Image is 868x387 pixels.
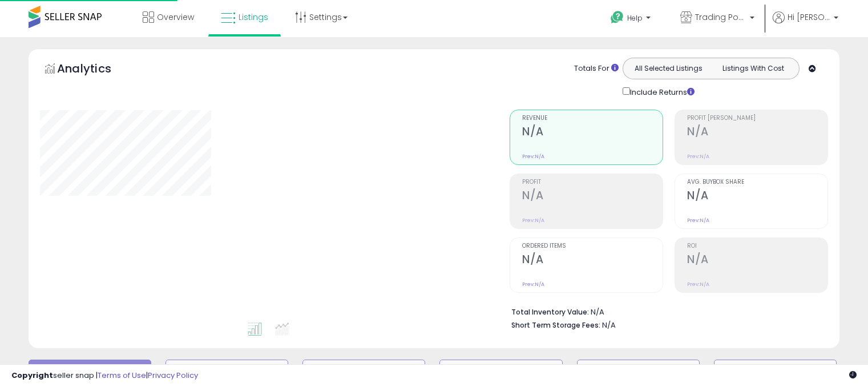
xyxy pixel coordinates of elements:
[57,61,134,79] h5: Analytics
[29,360,151,382] button: Default
[511,307,589,317] b: Total Inventory Value:
[148,370,198,381] a: Privacy Policy
[511,320,600,330] b: Short Term Storage Fees:
[522,217,544,224] small: Prev: N/A
[522,115,663,122] span: Revenue
[627,13,643,23] span: Help
[687,189,827,204] h2: N/A
[695,11,746,23] span: Trading Post Seller
[687,179,827,186] span: Avg. Buybox Share
[522,179,663,186] span: Profit
[157,11,194,23] span: Overview
[714,360,837,382] button: Listings without Cost
[511,304,819,318] li: N/A
[11,370,53,381] strong: Copyright
[98,370,146,381] a: Terms of Use
[687,243,827,249] span: ROI
[710,61,796,76] button: Listings With Cost
[239,11,268,23] span: Listings
[522,253,663,268] h2: N/A
[577,360,700,382] button: Non Competitive
[687,153,709,160] small: Prev: N/A
[522,189,663,204] h2: N/A
[687,281,709,288] small: Prev: N/A
[574,63,619,74] div: Totals For
[626,61,711,76] button: All Selected Listings
[610,10,624,25] i: Get Help
[522,243,663,249] span: Ordered Items
[614,85,708,98] div: Include Returns
[439,360,562,382] button: Listings without Min/Max
[788,11,830,23] span: Hi [PERSON_NAME]
[687,217,709,224] small: Prev: N/A
[773,11,838,37] a: Hi [PERSON_NAME]
[687,115,827,122] span: Profit [PERSON_NAME]
[11,370,198,381] div: seller snap | |
[165,360,288,382] button: Repricing On
[601,2,662,37] a: Help
[522,281,544,288] small: Prev: N/A
[687,125,827,140] h2: N/A
[302,360,425,382] button: Repricing Off
[602,320,616,330] span: N/A
[522,125,663,140] h2: N/A
[687,253,827,268] h2: N/A
[522,153,544,160] small: Prev: N/A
